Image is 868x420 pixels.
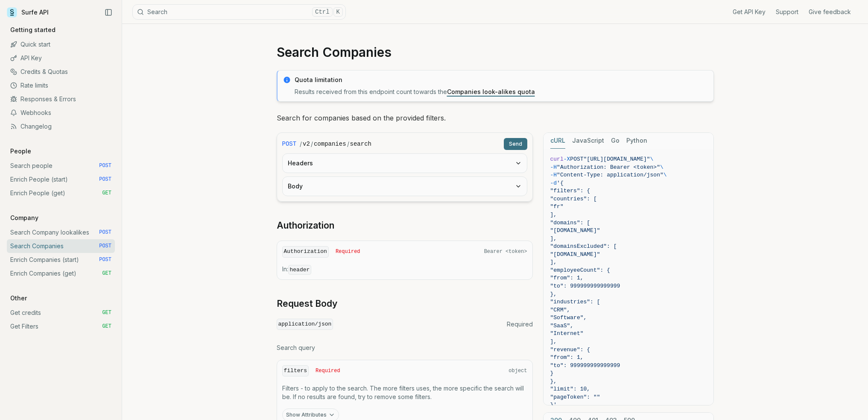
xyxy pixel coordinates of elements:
[7,253,115,267] a: Enrich Companies (start) POST
[316,367,340,374] span: Required
[7,320,115,333] a: Get Filters GET
[550,164,557,170] span: -H
[277,344,533,352] p: Search query
[102,190,111,197] span: GET
[550,362,620,369] span: "to": 999999999999999
[550,307,570,313] span: "CRM",
[277,298,337,310] a: Request Body
[557,164,660,170] span: "Authorization: Bearer <token>"
[550,299,600,305] span: "industries": [
[7,294,30,303] p: Other
[650,156,654,162] span: \
[504,138,527,150] button: Send
[283,177,527,196] button: Body
[550,402,557,408] span: }'
[283,154,527,173] button: Headers
[484,248,527,255] span: Bearer <token>
[550,267,610,273] span: "employeeCount": {
[7,226,115,239] a: Search Company lookalikes POST
[626,133,647,149] button: Python
[312,7,333,17] kbd: Ctrl
[550,251,600,258] span: "[DOMAIN_NAME]"
[584,156,650,162] span: "[URL][DOMAIN_NAME]"
[99,229,111,236] span: POST
[557,180,564,186] span: '{
[7,120,115,133] a: Changelog
[102,270,111,277] span: GET
[550,235,557,242] span: ],
[550,291,557,297] span: },
[550,354,584,361] span: "from": 1,
[557,172,663,178] span: "Content-Type: application/json"
[550,243,617,250] span: "domainsExcluded": [
[7,239,115,253] a: Search Companies POST
[333,7,343,17] kbd: K
[550,133,565,149] button: cURL
[550,314,587,321] span: "Software",
[7,173,115,186] a: Enrich People (start) POST
[550,338,557,345] span: ],
[7,6,49,19] a: Surfe API
[550,283,620,289] span: "to": 999999999999999
[7,92,115,106] a: Responses & Errors
[7,214,42,222] p: Company
[102,323,111,330] span: GET
[102,6,115,19] button: Collapse Sidebar
[550,275,584,281] span: "from": 1,
[7,26,59,34] p: Getting started
[7,267,115,280] a: Enrich Companies (get) GET
[550,378,557,385] span: },
[550,386,590,392] span: "limit": 10,
[277,112,714,124] p: Search for companies based on the provided filters.
[550,259,557,265] span: ],
[564,156,570,162] span: -X
[314,140,346,148] code: companies
[507,320,533,329] span: Required
[550,172,557,178] span: -H
[282,246,329,258] code: Authorization
[336,248,360,255] span: Required
[132,4,346,20] button: SearchCtrlK
[509,367,527,374] span: object
[550,227,600,234] span: "[DOMAIN_NAME]"
[7,79,115,92] a: Rate limits
[7,106,115,120] a: Webhooks
[550,203,564,210] span: "fr"
[550,196,597,202] span: "countries": [
[7,159,115,173] a: Search people POST
[102,309,111,316] span: GET
[572,133,604,149] button: JavaScript
[288,265,312,275] code: header
[809,8,851,16] a: Give feedback
[347,140,349,148] span: /
[7,65,115,79] a: Credits & Quotas
[550,347,590,353] span: "revenue": {
[282,384,527,401] p: Filters - to apply to the search. The more filters uses, the more specific the search will be. If...
[300,140,302,148] span: /
[570,156,583,162] span: POST
[295,88,708,96] p: Results received from this endpoint count towards the
[550,188,590,194] span: "filters": {
[660,164,663,170] span: \
[550,220,590,226] span: "domains": [
[7,186,115,200] a: Enrich People (get) GET
[7,38,115,51] a: Quick start
[733,8,766,16] a: Get API Key
[550,323,574,329] span: "SaaS",
[99,162,111,169] span: POST
[447,88,535,95] a: Companies look-alikes quota
[99,256,111,263] span: POST
[282,365,309,377] code: filters
[350,140,371,148] code: search
[550,156,564,162] span: curl
[277,220,334,232] a: Authorization
[550,180,557,186] span: -d
[550,394,600,400] span: "pageToken": ""
[277,44,714,60] h1: Search Companies
[7,147,35,156] p: People
[99,243,111,250] span: POST
[550,211,557,218] span: ],
[776,8,798,16] a: Support
[282,140,297,148] span: POST
[99,176,111,183] span: POST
